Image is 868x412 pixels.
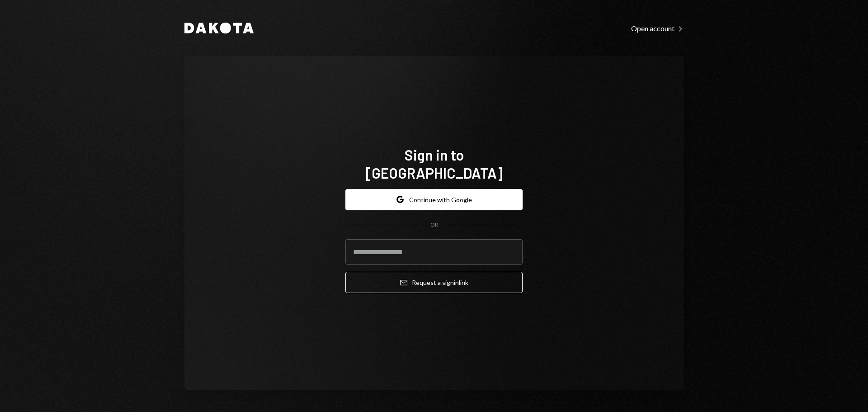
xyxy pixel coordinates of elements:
div: OR [430,221,438,229]
button: Request a signinlink [345,272,523,293]
a: Open account [631,23,684,33]
div: Open account [631,24,684,33]
h1: Sign in to [GEOGRAPHIC_DATA] [345,146,523,182]
button: Continue with Google [345,189,523,210]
